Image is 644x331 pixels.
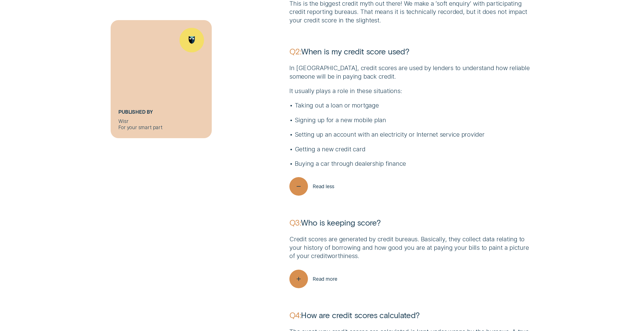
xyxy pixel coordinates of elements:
span: Read more [313,276,337,282]
h5: Published By [118,109,204,118]
p: In [GEOGRAPHIC_DATA], credit scores are used by lenders to understand how reliable someone will b... [289,64,533,81]
p: It usually plays a role in these situations: [289,87,533,95]
p: • Buying a car through dealership finance [289,160,533,168]
p: When is my credit score used? [289,46,533,56]
span: Read less [313,183,335,189]
div: For your smart part [118,124,204,130]
p: • Signing up for a new mobile plan [289,116,533,124]
a: Published ByWisrFor your smart part [111,20,212,138]
p: Credit scores are generated by credit bureaus. Basically, they collect data relating to your hist... [289,235,533,260]
div: Wisr [118,118,204,130]
button: Read more [289,270,337,288]
strong: Q3: [289,218,301,227]
p: • Taking out a loan or mortgage [289,101,533,110]
p: • Setting up an account with an electricity or Internet service provider [289,130,533,139]
strong: Q4: [289,310,301,320]
p: • Getting a new credit card [289,145,533,153]
p: Who is keeping score? [289,217,533,227]
p: How are credit scores calculated? [289,310,533,320]
button: Read less [289,177,335,196]
strong: Q2: [289,46,301,56]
